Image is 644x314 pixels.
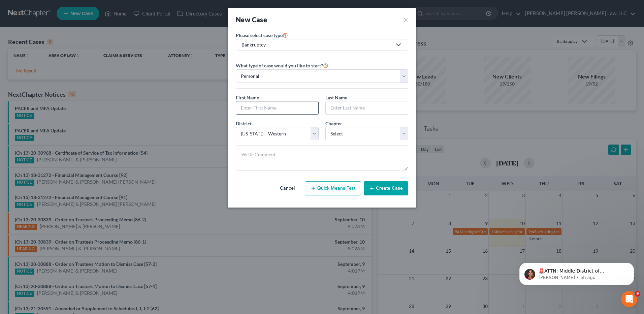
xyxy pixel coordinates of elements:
[241,41,392,48] div: Bankruptcy
[236,95,259,100] span: First Name
[272,182,302,195] button: Cancel
[236,101,318,114] input: Enter First Name
[305,181,361,195] button: Quick Means Test
[364,181,408,195] button: Create Case
[236,32,283,38] span: Please select case type
[236,15,267,24] strong: New Case
[621,291,637,307] iframe: Intercom live chat
[325,95,347,100] span: Last Name
[635,291,640,296] span: 9
[325,121,342,126] span: Chapter
[326,101,408,114] input: Enter Last Name
[236,61,328,69] label: What type of case would you like to start?
[509,249,644,296] iframe: Intercom notifications message
[236,121,252,126] span: District
[404,15,408,24] button: ×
